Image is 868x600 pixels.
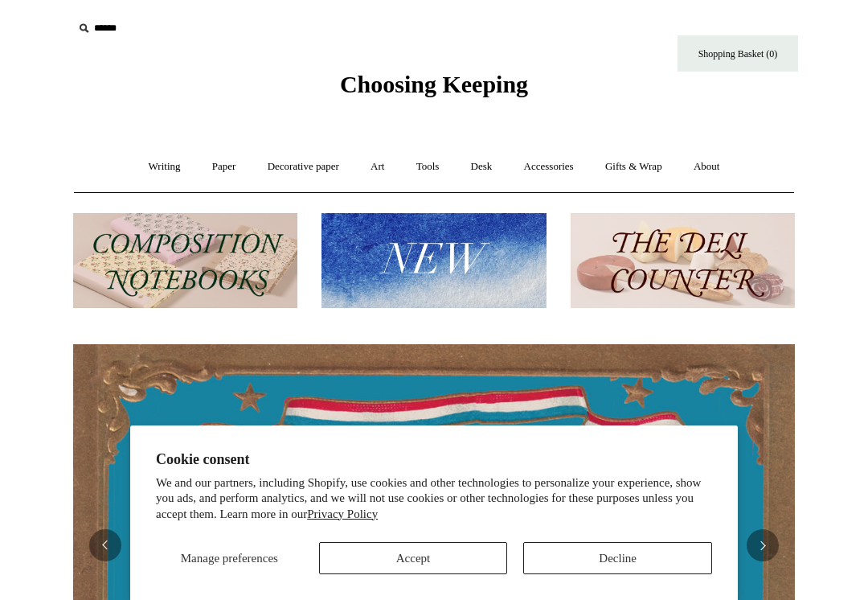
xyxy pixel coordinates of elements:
a: Choosing Keeping [340,84,528,95]
img: 202302 Composition ledgers.jpg__PID:69722ee6-fa44-49dd-a067-31375e5d54ec [73,213,297,309]
a: Accessories [510,146,588,188]
a: Desk [457,146,507,188]
a: Art [356,146,399,188]
button: Previous [89,529,121,561]
span: Manage preferences [181,552,278,565]
button: Manage preferences [156,542,303,574]
img: New.jpg__PID:f73bdf93-380a-4a35-bcfe-7823039498e1 [321,213,546,309]
span: Choosing Keeping [340,71,528,97]
a: Paper [198,146,251,188]
button: Next [747,529,779,561]
a: Decorative paper [253,146,354,188]
h2: Cookie consent [156,451,712,468]
a: Shopping Basket (0) [678,35,798,72]
img: The Deli Counter [571,213,795,309]
a: About [679,146,735,188]
a: Tools [402,146,454,188]
p: We and our partners, including Shopify, use cookies and other technologies to personalize your ex... [156,475,712,523]
button: Decline [523,542,712,574]
a: Privacy Policy [307,508,378,520]
a: Gifts & Wrap [591,146,677,188]
button: Accept [319,542,508,574]
a: Writing [134,146,195,188]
